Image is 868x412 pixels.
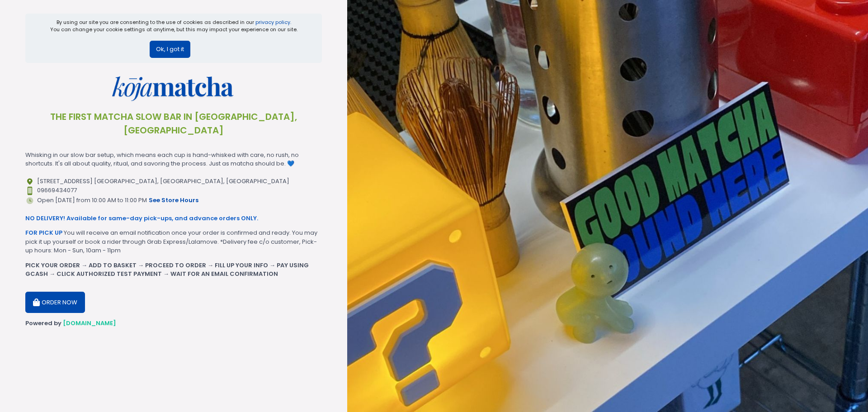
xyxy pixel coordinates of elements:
div: By using our site you are consenting to the use of cookies as described in our You can change you... [50,19,297,33]
button: ORDER NOW [25,292,85,313]
button: see store hours [148,195,199,205]
b: FOR PICK UP [25,228,62,237]
div: [STREET_ADDRESS] [GEOGRAPHIC_DATA], [GEOGRAPHIC_DATA], [GEOGRAPHIC_DATA] [25,177,322,186]
div: Whisking in our slow bar setup, which means each cup is hand-whisked with care, no rush, no short... [25,151,322,168]
button: Ok, I got it [150,41,190,58]
div: THE FIRST MATCHA SLOW BAR IN [GEOGRAPHIC_DATA], [GEOGRAPHIC_DATA] [25,103,322,145]
div: Open [DATE] from 10:00 AM to 11:00 PM [25,195,322,205]
div: Powered by [25,319,322,328]
b: NO DELIVERY! Available for same-day pick-ups, and advance orders ONLY. [25,214,258,223]
div: PICK YOUR ORDER → ADD TO BASKET → PROCEED TO ORDER → FILL UP YOUR INFO → PAY USING GCASH → CLICK ... [25,261,322,279]
div: 09669434077 [25,186,322,195]
div: You will receive an email notification once your order is confirmed and ready. You may pick it up... [25,228,322,255]
a: privacy policy. [255,19,291,26]
a: [DOMAIN_NAME] [63,319,116,327]
img: KŌJA MATCHA [104,69,240,103]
